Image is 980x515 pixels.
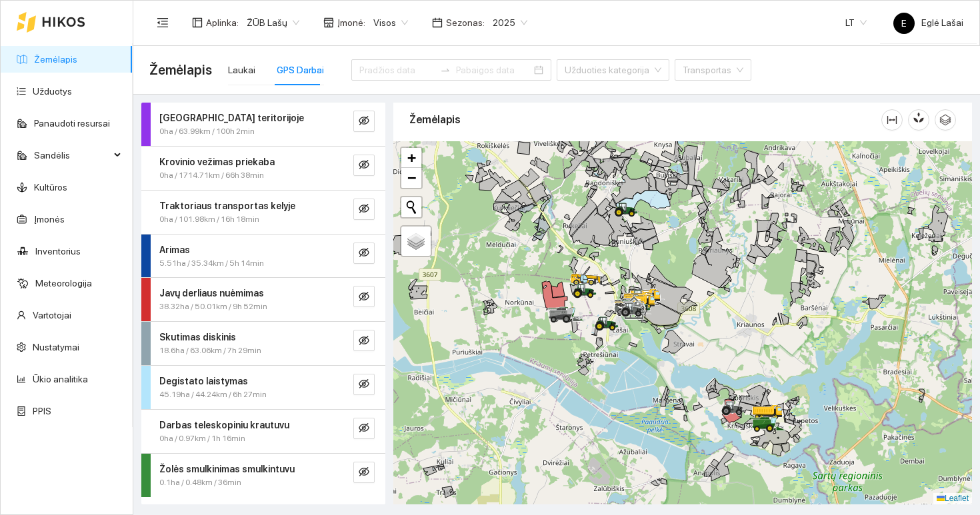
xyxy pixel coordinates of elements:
[141,147,385,190] div: Krovinio vežimas priekaba0ha / 1714.71km / 66h 38mineye-invisible
[359,159,369,172] span: eye-invisible
[409,101,881,139] div: Žemėlapis
[159,476,241,489] span: 0.1ha / 0.48km / 36min
[881,109,903,131] button: column-width
[149,9,176,36] button: menu-fold
[401,227,431,256] a: Layers
[159,432,245,445] span: 0ha / 0.97km / 1h 16min
[141,322,385,365] div: Skutimas diskinis18.6ha / 63.06km / 7h 29mineye-invisible
[882,115,902,125] span: column-width
[34,118,110,129] a: Panaudoti resursai
[493,13,527,33] span: 2025
[937,494,969,503] a: Leaflet
[34,142,110,169] span: Sandėlis
[34,54,77,65] a: Žemėlapis
[440,65,451,75] span: swap-right
[277,63,324,77] div: GPS Darbai
[159,388,267,401] span: 45.19ha / 44.24km / 6h 27min
[228,63,255,77] div: Laukai
[353,374,375,395] button: eye-invisible
[159,169,264,182] span: 0ha / 1714.71km / 66h 38min
[359,422,369,435] span: eye-invisible
[141,410,385,453] div: Darbas teleskopiniu krautuvu0ha / 0.97km / 1h 16mineye-invisible
[247,13,299,33] span: ŽŪB Lašų
[440,65,451,75] span: to
[893,17,963,28] span: Eglė Lašai
[353,243,375,264] button: eye-invisible
[353,286,375,307] button: eye-invisible
[359,466,369,479] span: eye-invisible
[159,113,304,123] strong: [GEOGRAPHIC_DATA] teritorijoje
[141,454,385,497] div: Žolės smulkinimas smulkintuvu0.1ha / 0.48km / 36mineye-invisible
[33,86,72,97] a: Užduotys
[141,278,385,321] div: Javų derliaus nuėmimas38.32ha / 50.01km / 9h 52mineye-invisible
[159,288,264,298] strong: Javų derliaus nuėmimas
[353,111,375,132] button: eye-invisible
[33,374,88,384] a: Ūkio analitika
[159,245,190,255] strong: Arimas
[149,59,212,81] span: Žemėlapis
[141,235,385,278] div: Arimas5.51ha / 35.34km / 5h 14mineye-invisible
[401,148,421,168] a: Zoom in
[407,169,416,186] span: −
[159,157,275,167] strong: Krovinio vežimas priekaba
[901,13,907,34] span: E
[353,330,375,351] button: eye-invisible
[159,464,295,474] strong: Žolės smulkinimas smulkintuvu
[35,278,92,288] a: Meteorologija
[456,63,531,77] input: Pabaigos data
[141,191,385,234] div: Traktoriaus transportas kelyje0ha / 101.98km / 16h 18mineye-invisible
[34,182,67,193] a: Kultūros
[35,246,81,257] a: Inventorius
[157,17,169,29] span: menu-fold
[159,420,289,430] strong: Darbas teleskopiniu krautuvu
[446,15,485,30] span: Sezonas :
[845,13,867,33] span: LT
[337,15,365,30] span: Įmonė :
[159,332,236,342] strong: Skutimas diskinis
[33,310,71,320] a: Vartotojai
[359,378,369,391] span: eye-invisible
[33,406,51,416] a: PPIS
[401,168,421,188] a: Zoom out
[33,342,79,352] a: Nustatymai
[159,213,259,226] span: 0ha / 101.98km / 16h 18min
[432,17,443,28] span: calendar
[159,257,264,270] span: 5.51ha / 35.34km / 5h 14min
[407,149,416,166] span: +
[141,103,385,146] div: [GEOGRAPHIC_DATA] teritorijoje0ha / 63.99km / 100h 2mineye-invisible
[353,418,375,439] button: eye-invisible
[401,197,421,217] button: Initiate a new search
[359,335,369,348] span: eye-invisible
[34,214,65,225] a: Įmonės
[359,203,369,216] span: eye-invisible
[359,63,435,77] input: Pradžios data
[192,17,203,28] span: layout
[159,300,267,313] span: 38.32ha / 50.01km / 9h 52min
[159,201,295,211] strong: Traktoriaus transportas kelyje
[353,199,375,220] button: eye-invisible
[141,366,385,409] div: Degistato laistymas45.19ha / 44.24km / 6h 27mineye-invisible
[353,155,375,176] button: eye-invisible
[159,125,255,138] span: 0ha / 63.99km / 100h 2min
[373,13,408,33] span: Visos
[323,17,334,28] span: shop
[359,247,369,260] span: eye-invisible
[159,344,261,357] span: 18.6ha / 63.06km / 7h 29min
[359,115,369,128] span: eye-invisible
[159,376,248,386] strong: Degistato laistymas
[206,15,239,30] span: Aplinka :
[359,291,369,304] span: eye-invisible
[353,462,375,483] button: eye-invisible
